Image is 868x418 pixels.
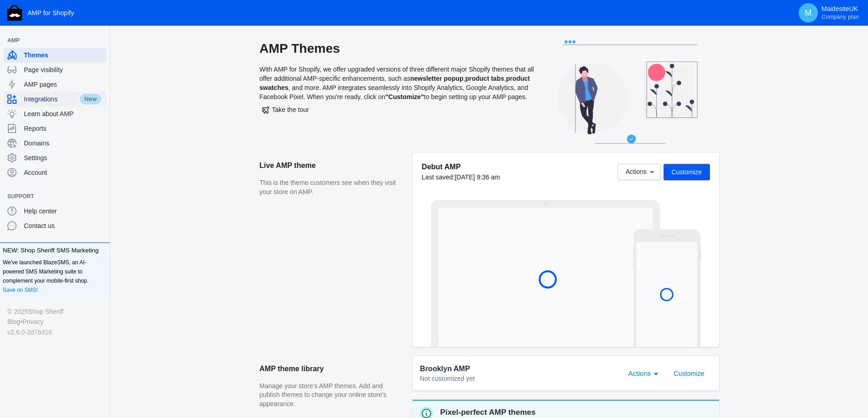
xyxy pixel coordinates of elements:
[465,75,504,82] b: product tabs
[260,101,312,118] button: Take the tour
[7,317,102,327] div: •
[24,124,102,133] span: Reports
[93,195,108,198] button: Add a sales channel
[4,77,106,92] a: AMP pages
[628,367,663,378] mat-select: Actions
[23,317,44,327] a: Privacy
[422,162,500,172] h5: Debut AMP
[7,307,102,317] div: © 2025
[24,109,102,118] span: Learn about AMP
[431,200,660,347] img: Laptop frame
[24,221,102,230] span: Contact us
[3,285,38,295] a: Save on SMS!
[7,327,102,337] div: v2.6.0-2d7b316
[666,365,711,382] button: Customize
[260,40,535,153] div: With AMP for Shopify, we offer upgraded versions of three different major Shopify themes that all...
[4,92,106,106] a: IntegrationsNew
[24,139,102,148] span: Domains
[24,80,102,89] span: AMP pages
[4,165,106,180] a: Account
[93,39,108,42] button: Add a sales channel
[804,8,813,17] span: M
[410,75,464,82] b: newsletter popup
[7,5,22,21] img: Shop Sheriff Logo
[666,369,711,376] a: Customize
[440,407,712,418] p: Pixel-perfect AMP themes
[674,370,704,377] span: Customize
[454,173,500,181] span: [DATE] 9:36 am
[4,218,106,233] a: Contact us
[7,192,93,201] span: Support
[671,168,702,176] span: Customize
[260,40,535,57] h2: AMP Themes
[664,164,709,180] button: Customize
[420,363,470,374] span: Brooklyn AMP
[4,62,106,77] a: Page visibility
[28,307,63,317] a: Shop Sheriff
[260,178,403,196] p: This is the theme customers see when they visit your store on AMP.
[385,93,424,100] b: "Customize"
[260,382,403,409] p: Manage your store's AMP themes. Add and publish themes to change your online store's appearance.
[262,106,309,113] span: Take the tour
[4,48,106,62] a: Themes
[28,9,74,17] span: AMP for Shopify
[24,206,102,216] span: Help center
[79,93,102,106] span: New
[4,136,106,150] a: Domains
[420,374,618,384] div: Not customized yet
[7,317,20,327] a: Blog
[24,65,102,74] span: Page visibility
[625,168,647,176] span: Actions
[618,164,661,180] button: Actions
[4,106,106,121] a: Learn about AMP
[633,229,701,347] img: Mobile frame
[4,121,106,136] a: Reports
[24,50,102,60] span: Themes
[422,173,500,182] div: Last saved:
[24,153,102,162] span: Settings
[4,150,106,165] a: Settings
[7,36,93,45] span: AMP
[822,13,859,21] span: Company plan
[628,369,651,377] span: Actions
[24,95,79,104] span: Integrations
[24,168,102,177] span: Account
[822,5,859,21] p: MaidesiteUK
[260,153,403,178] h2: Live AMP theme
[260,356,403,382] h2: AMP theme library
